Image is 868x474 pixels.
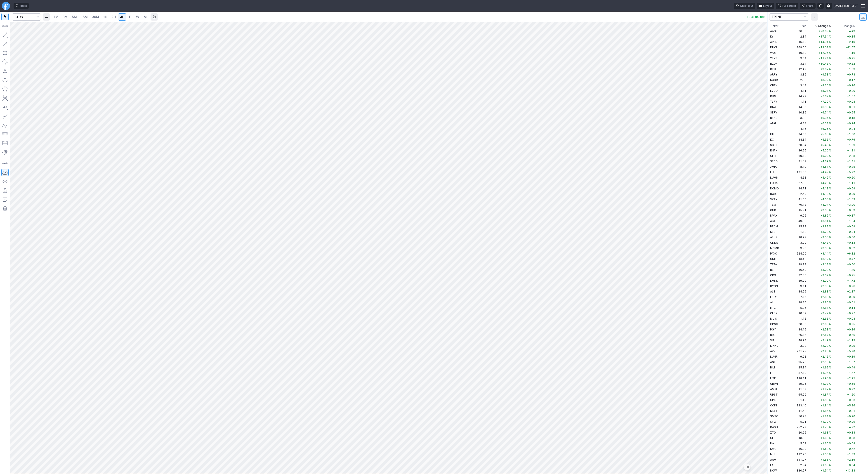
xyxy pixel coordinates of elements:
[787,158,807,164] td: 31.47
[1,22,9,29] button: Measure
[1,85,9,93] button: Polygon
[829,241,831,244] span: %
[770,105,776,109] span: DNA
[847,127,855,130] span: +0.24
[1,49,9,57] button: Rectangle
[770,94,776,98] span: RUN
[770,154,777,158] span: CELH
[847,40,855,44] span: +2.10
[847,89,855,92] span: +0.30
[787,234,807,240] td: 18.97
[787,256,807,262] td: 313.48
[90,13,101,21] a: 30M
[821,236,828,239] span: +3.58
[821,246,828,250] span: +3.33
[787,224,807,229] td: 15.93
[847,51,855,54] span: +1.16
[111,15,116,19] span: 2H
[770,116,778,120] span: BLND
[1,140,9,147] button: Position
[829,203,831,206] span: %
[829,198,831,201] span: %
[34,13,40,21] button: Search
[821,257,828,261] span: +3.12
[847,230,855,233] span: +0.04
[787,99,807,104] td: 1.11
[787,88,807,93] td: 4.11
[859,13,867,21] button: Portfolio watchlist
[819,51,828,54] span: +12.95
[829,170,831,174] span: %
[829,176,831,179] span: %
[770,236,777,239] span: AEHR
[829,89,831,92] span: %
[847,160,855,163] span: +1.41
[770,122,776,125] span: ATAI
[72,15,77,19] span: 5M
[829,143,831,147] span: %
[834,4,858,8] span: [DATE] 1:29 PM ET
[770,149,778,152] span: ENPH
[819,29,828,33] span: +20.09
[847,236,855,239] span: +0.66
[847,111,855,114] span: +0.65
[787,213,807,218] td: 9.95
[847,187,855,190] span: +0.59
[847,198,855,201] span: +1.63
[770,263,777,266] span: ZETA
[770,46,778,49] span: DUOL
[829,230,831,233] span: %
[821,176,828,179] span: +4.42
[770,160,778,163] span: SEDG
[1,131,9,138] button: Fibonacci retracements
[770,84,778,87] span: OPEN
[821,187,828,190] span: +4.18
[817,3,824,9] button: Toggle dark mode
[821,111,828,114] span: +6.74
[829,67,831,71] span: %
[1,104,9,111] button: Text
[770,257,776,261] span: UNH
[847,73,855,76] span: +0.73
[829,252,831,255] span: %
[770,132,776,136] span: HUT
[829,268,831,271] span: %
[20,4,27,8] span: Ideas
[151,13,158,21] button: Range
[847,100,855,103] span: +0.08
[769,13,809,21] button: portfolio-watchlist-select
[829,73,831,76] span: %
[787,39,807,45] td: 16.19
[800,24,806,28] div: Price
[787,34,807,39] td: 2.34
[787,137,807,142] td: 14.34
[747,16,765,18] p: +0.41 (9.29%)
[829,236,831,239] span: %
[787,207,807,213] td: 15.91
[1,94,9,102] button: XABCD
[776,3,798,9] button: Full screen
[821,170,828,174] span: +4.49
[14,3,29,9] button: Ideas
[847,263,855,266] span: +0.60
[821,67,828,71] span: +9.62
[770,208,778,212] span: QUBT
[787,115,807,120] td: 3.02
[811,13,818,21] button: More
[770,73,777,76] span: ARRY
[829,51,831,54] span: %
[847,84,855,87] span: +0.26
[787,218,807,224] td: 49.92
[1,187,9,194] button: Lock drawings
[826,3,832,9] button: Settings
[829,84,831,87] span: %
[770,170,775,174] span: ELF
[787,164,807,169] td: 8.10
[829,122,831,125] span: %
[770,203,776,206] span: TEM
[821,160,828,163] span: +4.69
[847,138,855,141] span: +0.76
[770,100,777,103] span: TLRY
[821,154,828,158] span: +5.02
[63,15,68,19] span: 3M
